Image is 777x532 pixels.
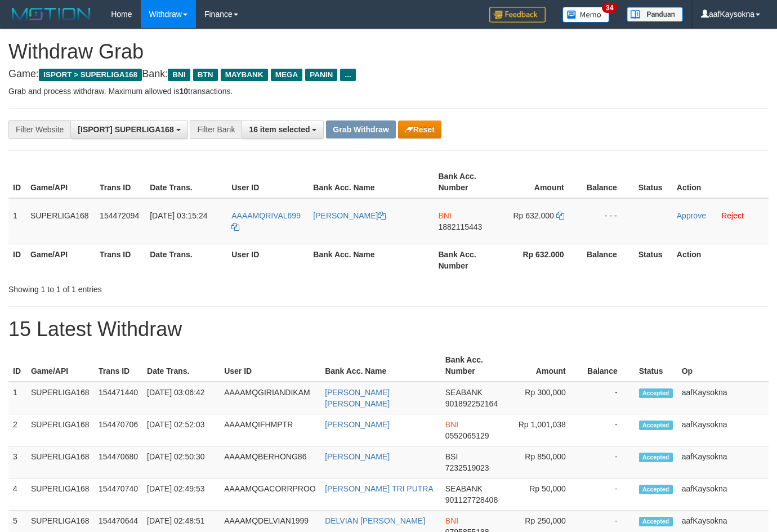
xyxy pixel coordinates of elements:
span: Copy 1882115443 to clipboard [439,222,483,231]
span: SEABANK [445,484,483,493]
th: Op [677,350,769,382]
th: Game/API [26,350,94,382]
td: aafKaysokna [677,414,769,446]
span: BNI [445,420,458,429]
a: [PERSON_NAME] [313,211,386,220]
td: AAAAMQBERHONG86 [220,446,320,479]
th: Balance [581,244,634,276]
button: Grab Withdraw [326,120,395,138]
div: Showing 1 to 1 of 1 entries [8,279,315,295]
th: Date Trans. [145,166,227,198]
th: ID [8,166,26,198]
td: 154470680 [94,446,142,479]
span: Copy 7232519023 to clipboard [445,463,489,472]
td: - [583,446,635,479]
img: MOTION_logo.png [8,6,94,23]
td: aafKaysokna [677,382,769,414]
span: Accepted [639,421,673,430]
img: Feedback.jpg [489,7,546,23]
div: Filter Website [8,120,70,139]
td: SUPERLIGA168 [26,479,94,511]
td: - - - [581,198,634,244]
span: MEGA [271,69,303,81]
span: Accepted [639,388,673,398]
a: DELVIAN [PERSON_NAME] [325,516,425,525]
td: SUPERLIGA168 [26,414,94,446]
th: Date Trans. [145,244,227,276]
span: MAYBANK [221,69,268,81]
th: Status [635,350,677,382]
td: SUPERLIGA168 [26,446,94,479]
button: [ISPORT] SUPERLIGA168 [70,120,187,139]
h1: 15 Latest Withdraw [8,318,769,341]
th: Bank Acc. Number [441,350,506,382]
td: 2 [8,414,26,446]
span: BSI [445,452,458,461]
span: SEABANK [445,388,483,397]
th: Status [634,166,672,198]
td: Rp 850,000 [506,446,582,479]
a: [PERSON_NAME] [325,452,390,461]
span: Accepted [639,453,673,462]
span: BNI [439,211,452,220]
a: Copy 632000 to clipboard [556,211,564,220]
span: BNI [445,516,458,525]
th: Status [634,244,672,276]
td: AAAAMQGIRIANDIKAM [220,382,320,414]
th: ID [8,350,26,382]
td: [DATE] 03:06:42 [142,382,220,414]
span: Copy 901127728408 to clipboard [445,495,498,504]
td: Rp 1,001,038 [506,414,582,446]
button: 16 item selected [242,120,324,139]
th: Trans ID [95,166,145,198]
th: Game/API [26,166,95,198]
span: Accepted [639,485,673,494]
td: AAAAMQGACORRPROO [220,479,320,511]
th: User ID [227,166,309,198]
a: AAAAMQRIVAL699 [231,211,301,231]
th: Bank Acc. Number [434,166,501,198]
th: Date Trans. [142,350,220,382]
th: Game/API [26,244,95,276]
span: BNI [168,69,190,81]
td: - [583,479,635,511]
td: SUPERLIGA168 [26,382,94,414]
td: - [583,414,635,446]
span: PANIN [305,69,337,81]
th: Bank Acc. Number [434,244,501,276]
a: Approve [677,211,706,220]
td: [DATE] 02:52:03 [142,414,220,446]
td: Rp 300,000 [506,382,582,414]
td: 4 [8,479,26,511]
td: [DATE] 02:49:53 [142,479,220,511]
td: 1 [8,382,26,414]
td: 3 [8,446,26,479]
td: SUPERLIGA168 [26,198,95,244]
a: [PERSON_NAME] [325,420,390,429]
th: ID [8,244,26,276]
td: [DATE] 02:50:30 [142,446,220,479]
th: User ID [227,244,309,276]
td: aafKaysokna [677,446,769,479]
strong: 10 [179,87,188,96]
a: [PERSON_NAME] TRI PUTRA [325,484,434,493]
th: Amount [506,350,582,382]
th: Amount [501,166,581,198]
th: Rp 632.000 [501,244,581,276]
th: Balance [583,350,635,382]
span: Accepted [639,517,673,526]
td: aafKaysokna [677,479,769,511]
img: panduan.png [627,7,683,22]
span: BTN [193,69,218,81]
th: Bank Acc. Name [309,244,434,276]
span: ... [340,69,355,81]
span: [DATE] 03:15:24 [150,211,207,220]
td: 1 [8,198,26,244]
td: Rp 50,000 [506,479,582,511]
th: Action [672,244,769,276]
th: User ID [220,350,320,382]
th: Bank Acc. Name [320,350,441,382]
span: Copy 0552065129 to clipboard [445,431,489,440]
p: Grab and process withdraw. Maximum allowed is transactions. [8,86,769,97]
a: Reject [721,211,744,220]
